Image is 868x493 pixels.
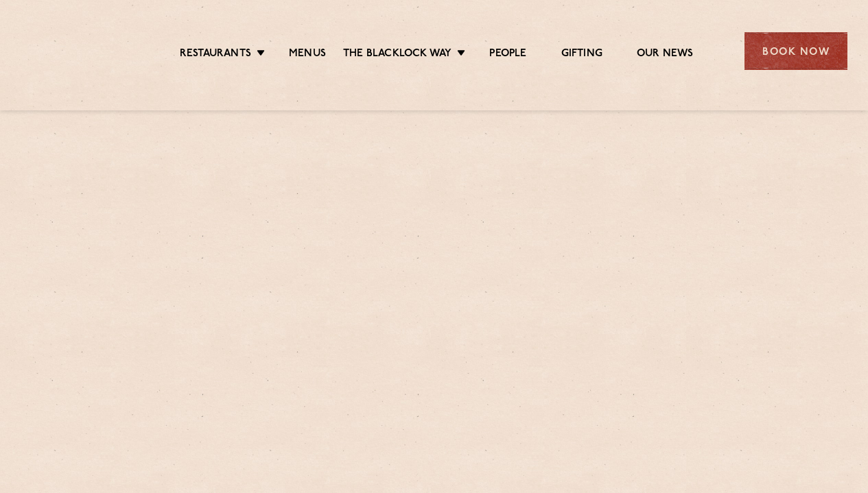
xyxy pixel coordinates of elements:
a: The Blacklock Way [343,47,451,62]
img: svg%3E [21,13,135,90]
a: People [489,47,526,62]
a: Menus [289,47,326,62]
div: Book Now [744,32,847,70]
a: Restaurants [180,47,251,62]
a: Gifting [561,47,602,62]
a: Our News [637,47,694,62]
